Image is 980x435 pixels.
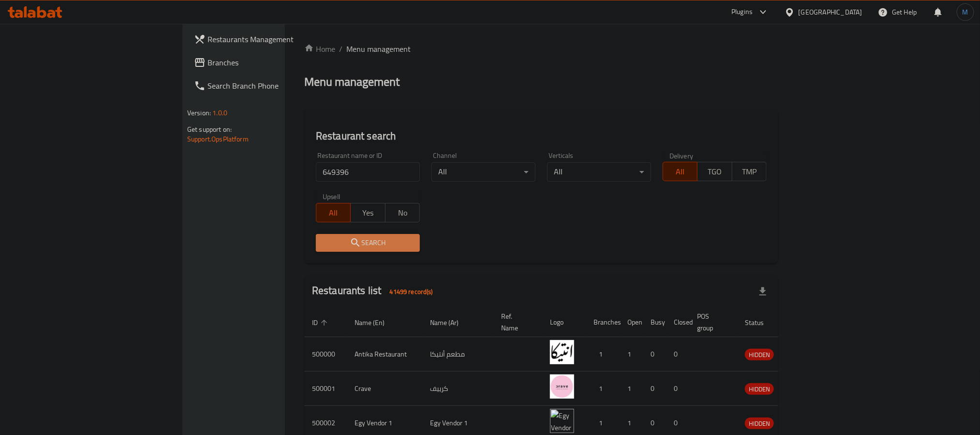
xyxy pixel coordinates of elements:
span: Name (En) [355,317,397,328]
th: Closed [666,308,689,337]
td: Antika Restaurant [347,337,422,372]
td: Crave [347,372,422,406]
button: TMP [732,162,767,181]
span: Status [745,317,776,328]
div: HIDDEN [745,383,774,395]
nav: breadcrumb [304,43,778,55]
td: كرييف [422,372,493,406]
div: All [431,162,535,182]
span: HIDDEN [745,384,774,395]
div: Plugins [731,6,753,18]
span: Name (Ar) [430,317,471,328]
span: M [963,7,968,17]
img: Crave [550,374,574,399]
th: Busy [643,308,666,337]
button: No [385,203,420,222]
h2: Menu management [304,74,400,90]
div: HIDDEN [745,349,774,360]
span: POS group [697,311,726,334]
td: 0 [666,372,689,406]
span: Ref. Name [501,311,531,334]
button: All [663,162,698,181]
th: Branches [586,308,620,337]
span: Get support on: [187,123,232,136]
span: Version: [187,107,211,119]
span: Search [324,237,412,249]
button: Yes [350,203,385,222]
span: HIDDEN [745,418,774,429]
label: Upsell [323,193,341,200]
div: [GEOGRAPHIC_DATA] [799,7,862,17]
span: 41499 record(s) [384,287,439,296]
td: 1 [620,337,643,372]
a: Branches [186,51,346,74]
span: 1.0.0 [212,107,227,119]
h2: Restaurant search [316,129,767,143]
div: HIDDEN [745,418,774,429]
input: Search for restaurant name or ID.. [316,162,420,182]
td: 1 [620,372,643,406]
a: Restaurants Management [186,28,346,51]
button: Search [316,234,420,252]
td: 1 [586,337,620,372]
span: Restaurants Management [208,33,338,45]
span: Search Branch Phone [208,80,338,92]
div: All [547,162,651,182]
td: 0 [643,372,666,406]
a: Support.OpsPlatform [187,133,249,145]
td: 0 [643,337,666,372]
td: مطعم أنتيكا [422,337,493,372]
th: Open [620,308,643,337]
img: Antika Restaurant [550,340,574,364]
span: No [389,206,416,220]
span: ID [312,317,330,328]
button: All [316,203,351,222]
span: Branches [208,57,338,68]
div: Export file [751,280,774,303]
td: 0 [666,337,689,372]
span: TGO [701,165,728,179]
span: All [667,165,694,179]
div: Total records count [384,284,439,299]
span: All [320,206,347,220]
span: HIDDEN [745,349,774,360]
td: 1 [586,372,620,406]
span: Menu management [346,43,411,55]
th: Logo [542,308,586,337]
h2: Restaurants list [312,283,439,299]
label: Delivery [669,152,694,159]
img: Egy Vendor 1 [550,409,574,433]
span: TMP [736,165,763,179]
a: Search Branch Phone [186,74,346,97]
span: Yes [355,206,381,220]
button: TGO [697,162,732,181]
